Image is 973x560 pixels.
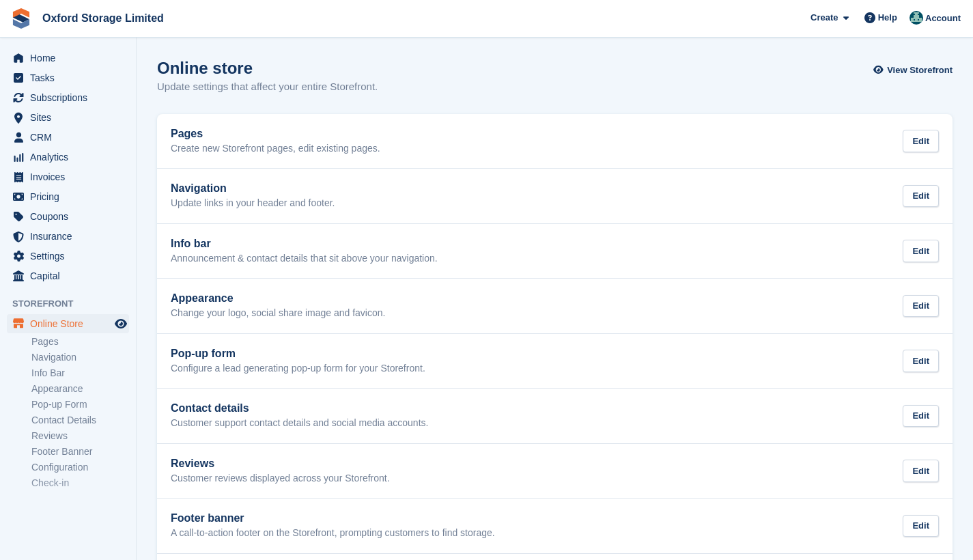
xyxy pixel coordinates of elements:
a: Appearance Change your logo, social share image and favicon. Edit [157,279,953,333]
h2: Appearance [171,292,385,305]
a: Footer Banner [31,445,129,458]
span: Insurance [30,227,112,246]
a: menu [7,227,129,246]
a: Contact details Customer support contact details and social media accounts. Edit [157,389,953,443]
a: menu [7,167,129,186]
span: Invoices [30,167,112,186]
span: Settings [30,247,112,266]
p: Create new Storefront pages, edit existing pages. [171,143,380,155]
a: menu [7,207,129,226]
img: Rob Meredith [909,11,923,25]
h2: Navigation [171,182,335,195]
span: Sites [30,108,112,127]
a: Navigation [31,351,129,364]
a: menu [7,68,129,87]
a: Pop-up form Configure a lead generating pop-up form for your Storefront. Edit [157,334,953,389]
a: Pop-up Form [31,398,129,411]
div: Edit [903,185,939,208]
span: Pricing [30,187,112,206]
a: menu [7,187,129,206]
span: Online Store [30,314,112,333]
a: Reviews [31,430,129,443]
h2: Pages [171,128,380,140]
span: CRM [30,128,112,147]
a: Oxford Storage Limited [37,7,169,29]
span: Tasks [30,68,112,87]
span: Storefront [12,297,136,311]
img: stora-icon-8386f47178a22dfd0bd8f6a31ec36ba5ce8667c1dd55bd0f319d3a0aa187defe.svg [11,8,31,29]
h2: Footer banner [171,512,495,524]
a: Navigation Update links in your header and footer. Edit [157,169,953,223]
span: Coupons [30,207,112,226]
a: View Storefront [877,59,953,81]
p: Customer support contact details and social media accounts. [171,417,428,430]
a: Check-in [31,477,129,490]
span: Subscriptions [30,88,112,107]
div: Edit [903,405,939,428]
p: Announcement & contact details that sit above your navigation. [171,253,438,265]
div: Edit [903,240,939,262]
h2: Contact details [171,402,428,415]
a: Contact Details [31,414,129,427]
span: Analytics [30,148,112,167]
div: Edit [903,130,939,152]
div: Edit [903,295,939,318]
a: menu [7,108,129,127]
a: menu [7,48,129,68]
span: View Storefront [887,64,953,77]
a: Footer banner A call-to-action footer on the Storefront, prompting customers to find storage. Edit [157,499,953,553]
span: Capital [30,266,112,285]
div: Edit [903,515,939,537]
a: Pages Create new Storefront pages, edit existing pages. Edit [157,114,953,169]
span: Home [30,48,112,68]
a: Info Bar [31,367,129,380]
p: Customer reviews displayed across your Storefront. [171,473,390,485]
h2: Pop-up form [171,348,425,360]
a: menu [7,148,129,167]
a: menu [7,88,129,107]
a: Reviews Customer reviews displayed across your Storefront. Edit [157,444,953,499]
div: Edit [903,350,939,372]
div: Edit [903,460,939,482]
a: Preview store [113,316,129,332]
span: Help [878,11,897,25]
p: Update settings that affect your entire Storefront. [157,79,378,95]
a: Appearance [31,382,129,395]
p: Update links in your header and footer. [171,197,335,210]
h2: Reviews [171,458,390,470]
a: menu [7,266,129,285]
h2: Info bar [171,238,438,250]
a: menu [7,314,129,333]
a: menu [7,128,129,147]
a: Pages [31,335,129,348]
a: Info bar Announcement & contact details that sit above your navigation. Edit [157,224,953,279]
p: A call-to-action footer on the Storefront, prompting customers to find storage. [171,527,495,540]
a: Configuration [31,461,129,474]
a: menu [7,247,129,266]
p: Configure a lead generating pop-up form for your Storefront. [171,363,425,375]
span: Create [810,11,838,25]
h1: Online store [157,59,378,77]
p: Change your logo, social share image and favicon. [171,307,385,320]
span: Account [925,12,961,25]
